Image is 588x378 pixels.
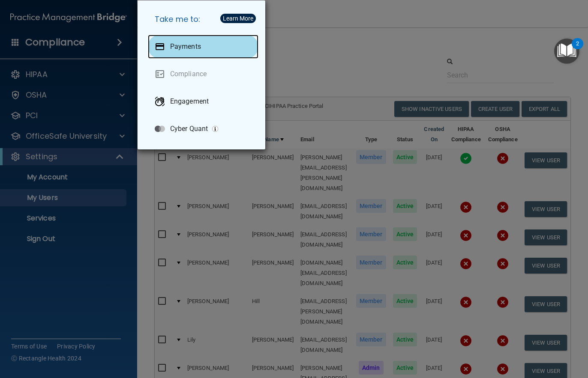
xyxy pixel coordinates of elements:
button: Learn More [220,14,256,23]
a: Cyber Quant [148,117,258,141]
h5: Take me to: [148,7,258,31]
a: Compliance [148,62,258,86]
div: 2 [576,44,579,55]
button: Open Resource Center, 2 new notifications [554,39,579,64]
p: Payments [170,42,201,51]
a: Engagement [148,89,258,113]
p: Cyber Quant [170,125,208,133]
a: Payments [148,35,258,59]
p: Engagement [170,97,209,106]
div: Learn More [223,15,253,21]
